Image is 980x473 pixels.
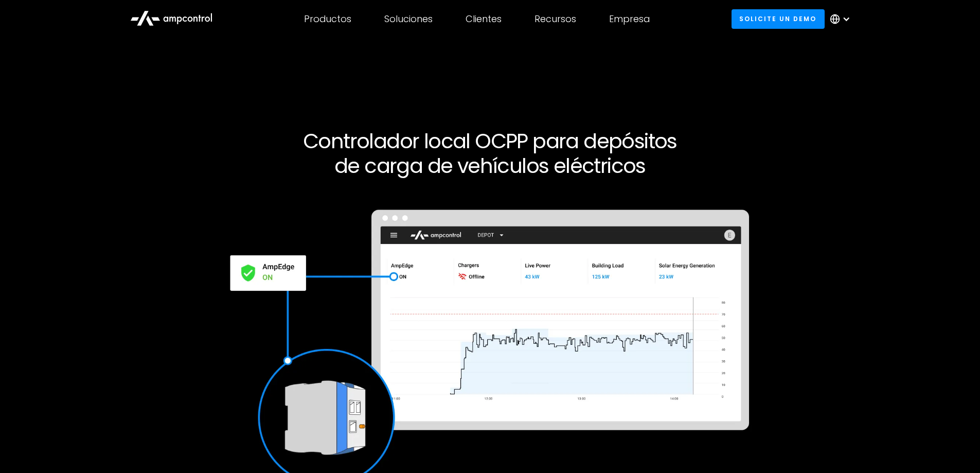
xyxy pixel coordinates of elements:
div: Clientes [466,13,502,25]
div: Recursos [534,13,576,25]
a: Solicite un demo [732,9,825,28]
div: Soluciones [384,13,433,25]
div: Empresa [609,13,650,25]
div: Productos [304,13,351,25]
h1: Controlador local OCPP para depósitos de carga de vehículos eléctricos [177,129,803,178]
